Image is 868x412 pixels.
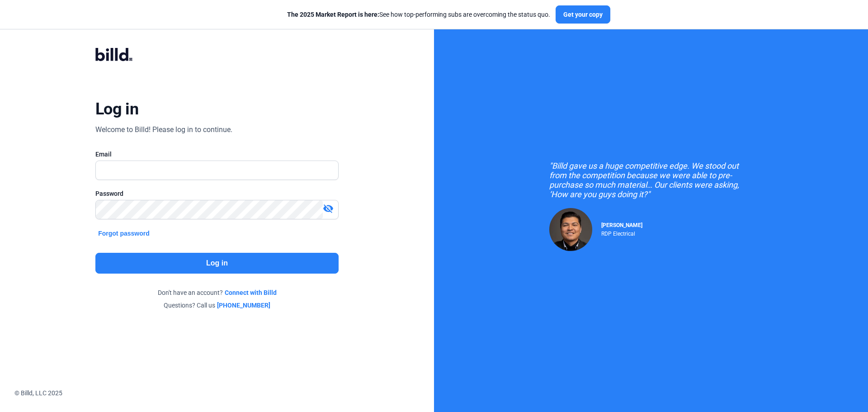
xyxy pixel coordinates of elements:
button: Get your copy [556,5,610,24]
a: Connect with Billd [225,288,277,297]
div: Welcome to Billd! Please log in to continue. [95,124,232,135]
div: See how top-performing subs are overcoming the status quo. [287,10,550,19]
button: Log in [95,253,339,274]
div: Questions? Call us [95,301,339,310]
div: Log in [95,99,138,119]
a: [PHONE_NUMBER] [217,301,270,310]
div: Password [95,189,339,198]
div: Don't have an account? [95,288,339,297]
div: "Billd gave us a huge competitive edge. We stood out from the competition because we were able to... [549,161,753,199]
span: [PERSON_NAME] [601,222,642,228]
img: Raul Pacheco [549,208,592,251]
div: RDP Electrical [601,228,642,237]
button: Forgot password [95,228,152,238]
span: The 2025 Market Report is here: [287,11,379,18]
div: Email [95,150,339,159]
mat-icon: visibility_off [323,203,334,214]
